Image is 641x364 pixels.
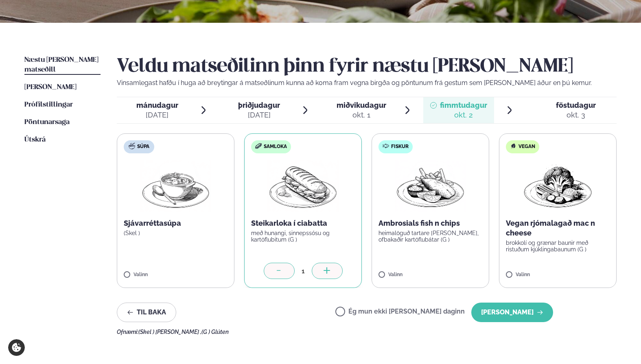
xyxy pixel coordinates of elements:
div: Ofnæmi: [117,329,617,335]
span: Súpa [137,144,149,150]
p: Vegan rjómalagað mac n cheese [506,218,610,238]
p: Steikarloka í ciabatta [251,218,355,228]
button: [PERSON_NAME] [471,303,553,322]
p: Sjávarréttasúpa [124,218,228,228]
span: þriðjudagur [238,101,280,109]
a: Prófílstillingar [24,100,73,110]
p: Vinsamlegast hafðu í huga að breytingar á matseðlinum kunna að koma fram vegna birgða og pöntunum... [117,78,617,88]
span: Samloka [264,144,287,150]
p: brokkolí og grænar baunir með ristuðum kjúklingabaunum (G ) [506,240,610,253]
span: Pöntunarsaga [24,119,70,126]
button: Til baka [117,303,176,322]
span: miðvikudagur [337,101,386,109]
span: Vegan [518,144,535,150]
a: Næstu [PERSON_NAME] matseðill [24,55,101,75]
p: heimalöguð tartare [PERSON_NAME], ofbakaðir kartöflubátar (G ) [378,230,482,243]
span: Útskrá [24,136,46,143]
div: [DATE] [238,110,280,120]
div: okt. 2 [440,110,487,120]
span: mánudagur [136,101,178,109]
img: soup.svg [129,143,135,149]
h2: Veldu matseðilinn þinn fyrir næstu [PERSON_NAME] [117,55,617,78]
img: Vegan.png [522,160,594,212]
img: fish.svg [383,143,389,149]
img: Soup.png [140,160,212,212]
p: með hunangi, sinnepssósu og kartöflubitum (G ) [251,230,355,243]
span: [PERSON_NAME] [24,84,77,91]
img: Vegan.svg [510,143,516,149]
span: Næstu [PERSON_NAME] matseðill [24,57,98,73]
img: Panini.png [267,160,339,212]
img: sandwich-new-16px.svg [255,143,262,149]
span: fimmtudagur [440,101,487,109]
span: Prófílstillingar [24,101,73,108]
div: [DATE] [136,110,178,120]
a: [PERSON_NAME] [24,83,77,92]
p: Ambrosials fish n chips [378,218,482,228]
span: (Skel ) [PERSON_NAME] , [138,329,201,335]
p: (Skel ) [124,230,228,236]
div: okt. 1 [337,110,386,120]
span: (G ) Glúten [201,329,229,335]
div: okt. 3 [556,110,596,120]
a: Pöntunarsaga [24,118,70,127]
img: Fish-Chips.png [395,160,466,212]
a: Cookie settings [8,339,25,356]
a: Útskrá [24,135,46,145]
span: Fiskur [391,144,409,150]
span: föstudagur [556,101,596,109]
div: 1 [295,266,312,276]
